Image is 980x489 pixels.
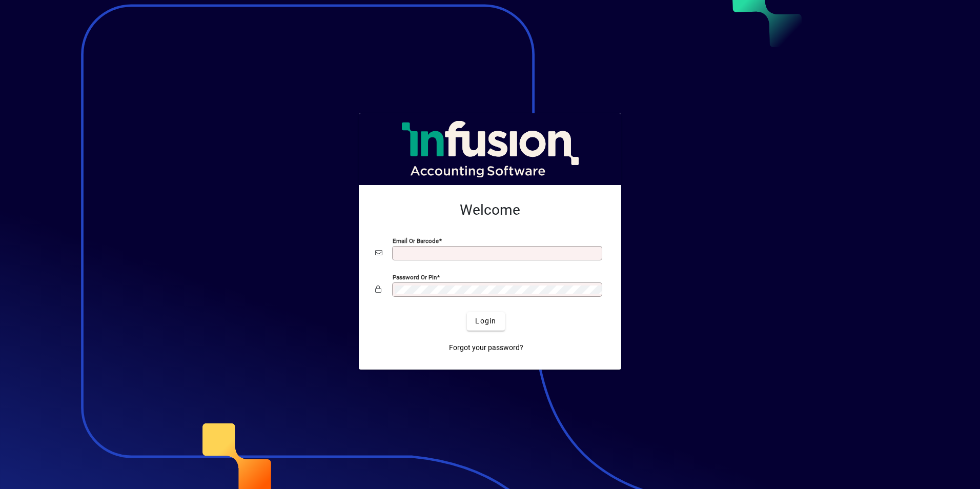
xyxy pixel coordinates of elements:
h2: Welcome [375,201,605,219]
mat-label: Email or Barcode [393,237,439,244]
mat-label: Password or Pin [393,273,437,280]
a: Forgot your password? [445,339,527,357]
button: Login [467,312,504,331]
span: Forgot your password? [449,342,523,353]
span: Login [475,316,496,327]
